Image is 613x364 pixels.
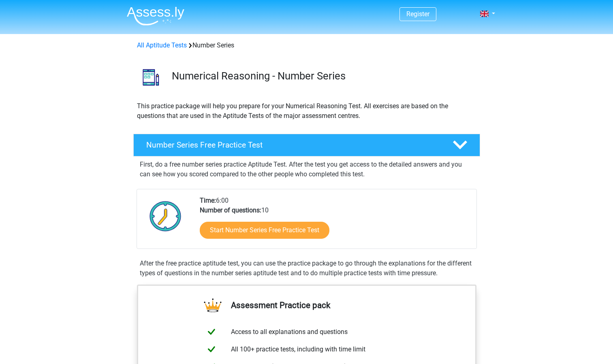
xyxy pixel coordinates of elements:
p: First, do a free number series practice Aptitude Test. After the test you get access to the detai... [140,160,474,179]
img: number series [134,60,168,94]
div: After the free practice aptitude test, you can use the practice package to go through the explana... [137,259,477,278]
h3: Numerical Reasoning - Number Series [172,70,474,82]
b: Number of questions: [200,206,261,214]
a: Register [406,10,429,18]
div: Number Series [134,41,480,50]
h4: Number Series Free Practice Test [146,140,440,150]
img: Assessly [127,6,184,26]
img: Clock [145,196,186,236]
a: Start Number Series Free Practice Test [200,222,329,239]
b: Time: [200,197,216,204]
p: This practice package will help you prepare for your Numerical Reasoning Test. All exercises are ... [137,101,476,121]
div: 6:00 10 [194,196,476,248]
a: All Aptitude Tests [137,41,187,49]
a: Number Series Free Practice Test [130,134,483,156]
